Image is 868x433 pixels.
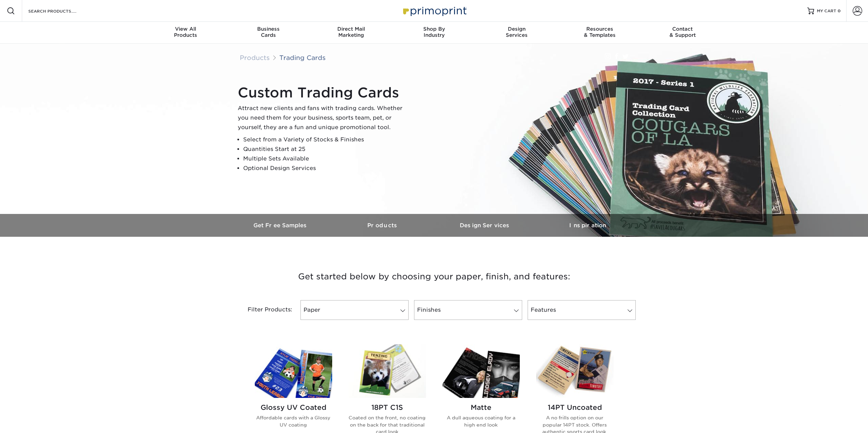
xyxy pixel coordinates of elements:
li: Select from a Variety of Stocks & Finishes [243,135,408,144]
span: Design [475,26,558,32]
img: Primoprint [400,3,468,18]
img: 18PT C1S Trading Cards [349,344,426,398]
p: Affordable cards with a Glossy UV coating [255,414,332,428]
span: Contact [641,26,724,32]
span: Direct Mail [310,26,393,32]
span: Shop By [393,26,475,32]
p: A dull aqueous coating for a high end look [442,414,520,428]
span: 0 [838,9,841,13]
div: Products [144,26,227,38]
span: Resources [558,26,641,32]
div: Cards [227,26,310,38]
h2: Glossy UV Coated [255,403,332,412]
a: Contact& Support [641,22,724,44]
div: Industry [393,26,475,38]
span: Business [227,26,310,32]
a: Features [528,300,636,320]
span: MY CART [817,8,836,14]
a: Resources& Templates [558,22,641,44]
a: Shop ByIndustry [393,22,475,44]
a: Get Free Samples [230,214,332,237]
img: 14PT Uncoated Trading Cards [536,344,614,398]
a: Inspiration [536,214,639,237]
p: Attract new clients and fans with trading cards. Whether you need them for your business, sports ... [238,104,408,132]
a: Finishes [414,300,522,320]
div: & Templates [558,26,641,38]
a: Trading Cards [279,54,326,61]
div: Filter Products: [230,300,298,320]
a: BusinessCards [227,22,310,44]
a: Direct MailMarketing [310,22,393,44]
a: Design Services [434,214,536,237]
h3: Get Free Samples [230,222,332,229]
li: Multiple Sets Available [243,154,408,164]
a: Products [332,214,434,237]
a: DesignServices [475,22,558,44]
div: & Support [641,26,724,38]
img: Matte Trading Cards [442,344,520,398]
li: Optional Design Services [243,164,408,173]
a: View AllProducts [144,22,227,44]
h1: Custom Trading Cards [238,84,408,101]
div: Marketing [310,26,393,38]
img: Glossy UV Coated Trading Cards [255,344,332,398]
a: Products [240,54,270,61]
h2: Matte [442,403,520,412]
input: SEARCH PRODUCTS..... [28,7,94,15]
h3: Inspiration [536,222,639,229]
h2: 14PT Uncoated [536,403,614,412]
h3: Design Services [434,222,536,229]
a: Paper [300,300,409,320]
div: Services [475,26,558,38]
h3: Get started below by choosing your paper, finish, and features: [235,261,634,292]
li: Quantities Start at 25 [243,144,408,154]
h2: 18PT C1S [349,403,426,412]
span: View All [144,26,227,32]
h3: Products [332,222,434,229]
